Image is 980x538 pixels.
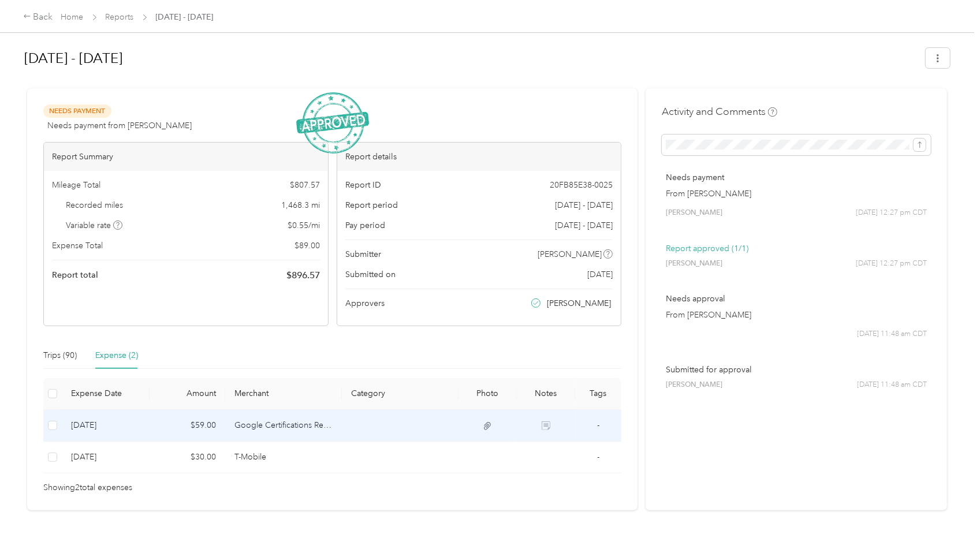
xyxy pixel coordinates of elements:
td: 8-20-2025 [62,410,149,442]
p: Needs payment [666,171,927,184]
td: $30.00 [150,442,225,473]
p: Submitted for approval [666,364,927,376]
span: Mileage Total [52,179,100,191]
span: $ 0.55 / mi [288,219,320,231]
span: Showing 2 total expenses [43,481,132,494]
div: Report details [337,143,621,171]
span: [PERSON_NAME] [666,208,722,218]
span: Expense Total [52,240,103,252]
p: From [PERSON_NAME] [666,309,927,321]
span: [DATE] - [DATE] [555,219,613,231]
a: Home [61,12,84,22]
div: Back [23,10,53,24]
span: Pay period [345,219,385,231]
span: [DATE] - [DATE] [156,11,214,23]
td: Google Certifications Receipt [225,410,342,442]
span: [DATE] 12:27 pm CDT [856,208,927,218]
span: [DATE] 11:48 am CDT [857,329,927,339]
div: Trips (90) [43,349,77,362]
span: [PERSON_NAME] [538,248,602,260]
span: 20FB85E38-0025 [550,179,613,191]
span: [PERSON_NAME] [547,297,611,309]
span: - [597,420,599,430]
span: - [597,452,599,462]
span: Variable rate [66,219,123,231]
span: Report total [52,269,98,281]
iframe: Everlance-gr Chat Button Frame [915,473,980,538]
span: [DATE] 11:48 am CDT [857,380,927,390]
span: Report period [345,199,398,211]
span: [DATE] [587,268,613,281]
span: $ 89.00 [295,240,320,252]
th: Photo [459,378,517,410]
td: $59.00 [150,410,225,442]
img: ApprovedStamp [296,92,369,154]
th: Tags [575,378,622,410]
span: Needs Payment [43,104,111,118]
td: - [575,442,622,473]
span: Report ID [345,179,381,191]
span: [PERSON_NAME] [666,259,722,269]
span: [DATE] 12:27 pm CDT [856,259,927,269]
span: 1,468.3 mi [281,199,320,211]
p: From [PERSON_NAME] [666,188,927,200]
span: Submitted on [345,268,396,281]
div: Expense (2) [95,349,138,362]
th: Merchant [225,378,342,410]
td: 8-7-2025 [62,442,149,473]
div: Tags [584,388,613,398]
p: Report approved (1/1) [666,242,927,255]
span: $ 896.57 [286,268,320,282]
td: T-Mobile [225,442,342,473]
td: - [575,410,622,442]
span: Needs payment from [PERSON_NAME] [47,119,192,132]
a: Reports [106,12,134,22]
span: Approvers [345,297,385,309]
th: Expense Date [62,378,149,410]
span: $ 807.57 [290,179,320,191]
p: Needs approval [666,293,927,305]
span: [DATE] - [DATE] [555,199,613,211]
span: Recorded miles [66,199,124,211]
h1: Aug 1 - 31, 2025 [24,44,918,72]
th: Amount [150,378,225,410]
div: Report Summary [44,143,328,171]
h4: Activity and Comments [662,104,777,119]
th: Category [342,378,459,410]
span: [PERSON_NAME] [666,380,722,390]
span: Submitter [345,248,381,260]
th: Notes [517,378,575,410]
